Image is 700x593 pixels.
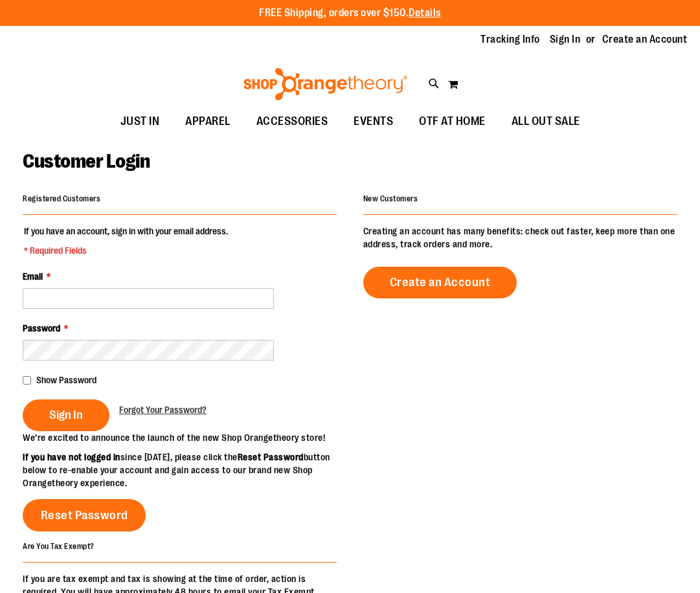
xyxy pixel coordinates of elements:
[185,107,231,136] span: APPAREL
[23,271,43,282] span: Email
[119,403,207,416] a: Forgot Your Password?
[41,508,128,522] span: Reset Password
[409,7,441,19] a: Details
[23,399,109,431] button: Sign In
[23,225,229,257] legend: If you have an account, sign in with your email address.
[23,150,150,172] span: Customer Login
[23,194,100,203] strong: Registered Customers
[238,452,304,462] strong: Reset Password
[363,225,677,251] p: Creating an account has many benefits: check out faster, keep more than one address, track orders...
[354,107,393,136] span: EVENTS
[363,267,517,298] a: Create an Account
[49,408,83,422] span: Sign In
[390,275,491,289] span: Create an Account
[363,194,418,203] strong: New Customers
[23,452,120,462] strong: If you have not logged in
[256,107,328,136] span: ACCESSORIES
[512,107,580,136] span: ALL OUT SALE
[602,32,688,47] a: Create an Account
[119,405,207,415] span: Forgot Your Password?
[24,244,228,257] span: * Required Fields
[23,431,350,444] p: We’re excited to announce the launch of the new Shop Orangetheory store!
[23,451,350,489] p: since [DATE], please click the button below to re-enable your account and gain access to our bran...
[480,32,540,47] a: Tracking Info
[120,107,160,136] span: JUST IN
[23,499,146,531] a: Reset Password
[259,6,441,21] p: FREE Shipping, orders over $150.
[23,323,60,333] span: Password
[36,375,96,385] span: Show Password
[550,32,581,47] a: Sign In
[23,542,95,551] strong: Are You Tax Exempt?
[419,107,486,136] span: OTF AT HOME
[242,68,409,100] img: Shop Orangetheory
